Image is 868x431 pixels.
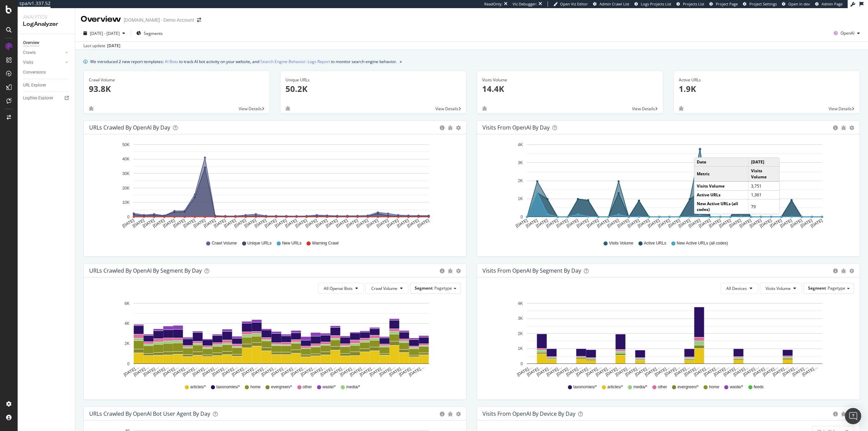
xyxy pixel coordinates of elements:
[726,286,747,291] span: All Devices
[132,218,145,229] text: [DATE]
[482,106,487,111] div: bug
[482,140,852,234] svg: A chart.
[152,218,165,229] text: [DATE]
[23,59,33,66] div: Visits
[709,1,738,7] a: Project Page
[248,240,272,246] span: Unique URLs
[525,218,538,229] text: [DATE]
[312,240,338,246] span: Warning Crawl
[730,384,743,390] span: waste/*
[416,218,430,229] text: [DATE]
[406,218,420,229] text: [DATE]
[23,49,36,56] div: Crawls
[694,158,748,166] td: Date
[748,199,779,214] td: 79
[749,1,777,6] span: Project Settings
[566,218,579,229] text: [DATE]
[124,321,130,326] text: 4K
[335,218,349,229] text: [DATE]
[849,269,854,273] div: gear
[23,20,70,28] div: LogAnalyzer
[709,384,719,390] span: home
[398,57,403,66] button: close banner
[127,215,130,219] text: 0
[193,218,206,229] text: [DATE]
[800,218,813,229] text: [DATE]
[634,1,671,7] a: Logs Projects List
[833,269,838,273] div: circle-info
[89,106,94,111] div: bug
[779,218,793,229] text: [DATE]
[535,218,549,229] text: [DATE]
[759,218,772,229] text: [DATE]
[518,142,523,147] text: 4K
[282,240,301,246] span: New URLs
[518,301,523,306] text: 4K
[89,410,210,417] div: URLs Crawled by OpenAI bot User Agent By Day
[676,1,704,7] a: Projects List
[606,218,620,229] text: [DATE]
[518,331,523,336] text: 2K
[448,125,453,130] div: bug
[555,218,569,229] text: [DATE]
[144,31,163,36] span: Segments
[679,83,854,95] p: 1.9K
[482,124,550,131] div: Visits from OpenAI by day
[484,1,502,7] div: ReadOnly:
[197,18,201,22] div: arrow-right-arrow-left
[250,384,260,390] span: home
[190,384,206,390] span: articles/*
[322,384,336,390] span: waste/*
[216,384,240,390] span: taxonomies/*
[667,218,681,229] text: [DATE]
[815,1,843,7] a: Admin Page
[448,412,453,416] div: bug
[456,269,461,273] div: gear
[482,77,658,83] div: Visits Volume
[593,1,629,7] a: Admin Crawl List
[23,82,70,89] a: URL Explorer
[738,218,752,229] text: [DATE]
[233,218,247,229] text: [DATE]
[371,286,397,291] span: Crawl Volume
[23,14,70,20] div: Analytics
[23,39,39,46] div: Overview
[810,218,823,229] text: [DATE]
[841,412,846,416] div: bug
[254,218,267,229] text: [DATE]
[644,240,666,246] span: Active URLs
[718,218,732,229] text: [DATE]
[23,59,63,66] a: Visits
[121,218,135,229] text: [DATE]
[616,218,630,229] text: [DATE]
[789,218,803,229] text: [DATE]
[849,125,854,130] div: gear
[448,269,453,273] div: bug
[89,299,458,378] svg: A chart.
[89,124,170,131] div: URLs Crawled by OpenAI by day
[728,218,742,229] text: [DATE]
[721,283,758,294] button: All Devices
[788,1,810,6] span: Open in dev
[440,412,445,416] div: circle-info
[482,267,581,274] div: Visits from OpenAI By Segment By Day
[355,218,369,229] text: [DATE]
[609,240,633,246] span: Visits Volume
[607,384,623,390] span: articles/*
[769,218,783,229] text: [DATE]
[90,58,397,65] div: We introduced 2 new report templates: to track AI bot activity on your website, and to monitor se...
[346,384,360,390] span: media/*
[23,95,53,102] div: Logfiles Explorer
[124,17,194,23] div: [DOMAIN_NAME] - Demo Account
[708,218,722,229] text: [DATE]
[81,14,121,25] div: Overview
[81,28,128,39] button: [DATE] - [DATE]
[748,158,779,166] td: [DATE]
[694,166,748,181] td: Metric
[520,215,523,219] text: 0
[716,1,738,6] span: Project Page
[182,218,196,229] text: [DATE]
[376,218,389,229] text: [DATE]
[560,1,588,6] span: Open Viz Editor
[89,77,264,83] div: Crawl Volume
